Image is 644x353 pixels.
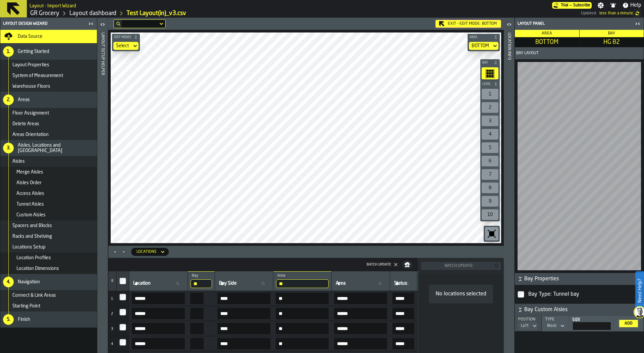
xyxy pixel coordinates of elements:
span: Merge Aisles [16,169,43,175]
span: Tunnel Aisles [16,202,44,207]
span: 2 [111,312,113,316]
div: 3 [482,116,498,126]
label: input-value- [392,293,414,304]
label: HG82A2-locationBay [190,338,212,349]
input: input-value- input-value- [392,308,414,319]
span: — [570,3,572,8]
div: 2 [482,102,498,113]
span: Navigation [18,279,40,285]
input: InputCheckbox-label-react-aria6106566320-:r1tej: [119,278,126,284]
div: 1. [3,46,14,57]
header: Layout Design Wizard [0,18,97,30]
div: DropdownMenuValue-BOTTOM [472,43,489,49]
label: input-value- [392,338,414,349]
div: Layout Setup Helper [100,31,105,351]
label: button-toggle-Close me [633,20,642,28]
li: menu Delete Areas [0,119,97,129]
input: input-value- input-value- [276,323,329,334]
span: Location Profiles [16,255,51,261]
label: input-value- [276,323,329,334]
div: 2. [3,94,14,105]
li: menu Areas [0,92,97,108]
span: Warehouse Floors [12,84,50,89]
span: Getting Started [18,49,49,54]
tag: 0 [494,263,498,269]
span: label [394,281,407,286]
li: menu Finish [0,311,97,328]
label: input-value- [334,323,387,334]
button: button-Batch Update: [421,262,501,270]
span: Racks and Shelving [12,234,52,239]
li: menu Floor Assignment [0,108,97,119]
button: button- [402,261,413,269]
span: Level [481,82,492,86]
span: Data Source [18,34,43,39]
a: logo-header [112,228,150,242]
svg: Reset zoom and position [486,228,497,239]
div: button-toolbar-undefined [480,181,500,195]
div: DropdownMenuValue-none [113,42,139,50]
label: input-value- [132,308,185,319]
div: 4. [3,277,14,287]
div: button-toolbar-undefined [480,128,500,141]
li: menu Areas Orientation [0,129,97,140]
li: menu Locations Setup [0,242,97,253]
label: button-toggle-Close me [86,20,96,28]
input: InputCheckbox-label-react-aria6106566320-:r1s63: [518,291,524,298]
div: button-toolbar-undefined [480,66,500,81]
label: HG8212-locationBay [190,308,212,319]
div: button-toolbar-undefined [480,208,500,221]
div: button-toolbar-undefined [484,226,500,242]
input: input-value- input-value- [132,293,185,304]
span: # [111,279,114,283]
span: Bay [481,61,492,65]
div: button-toolbar-undefined [480,114,500,128]
div: 10 [482,209,498,220]
span: Bay Custom Aisles [524,306,642,314]
span: Access Aisles [16,191,44,196]
label: input-value- [217,323,270,334]
nav: Breadcrumb [30,9,305,17]
li: menu Location Dimensions [0,263,97,274]
span: Subscribe [573,3,590,8]
span: System of Measurement [12,73,63,78]
input: input-value- input-value- [334,338,387,349]
button: button-Add [619,320,638,327]
label: InputCheckbox-label-react-aria6106566320-:r1s63: [518,288,641,301]
label: input-value- [334,308,387,319]
div: 9 [482,196,498,207]
span: Updated: [581,11,597,16]
input: input-value- input-value- [132,308,185,319]
header: Layout Setup Helper [97,18,108,353]
span: Aisles, Locations and [GEOGRAPHIC_DATA] [18,143,94,153]
button: button- [480,81,500,87]
input: input-value- input-value- [276,293,329,304]
input: label [218,279,270,288]
span: Aisles Order [16,180,42,186]
div: Batch Update: [424,264,494,268]
div: button-toolbar-undefined [480,154,500,168]
span: Bay Properties [524,275,642,283]
button: button- [480,59,500,66]
input: input-value- input-value- [132,323,185,334]
div: Add [622,321,635,326]
a: link-to-/wh/i/e451d98b-95f6-4604-91ff-c80219f9c36d/pricing/ [552,2,592,9]
span: Finish [18,317,30,322]
span: Trial [561,3,568,8]
input: input-value- input-value- [132,338,185,349]
input: input-value- input-value- [217,293,270,304]
li: menu Aisles, Locations and Bays [0,140,97,156]
input: label [276,279,329,288]
span: Bay Layout [516,51,539,56]
li: menu System of Measurement [0,70,97,81]
div: button-toolbar-undefined [480,101,500,114]
li: menu Getting Started [0,44,97,60]
li: menu Aisles [0,156,97,167]
li: menu Navigation [0,274,97,290]
header: Layout panel [515,18,644,30]
input: input-value- input-value- [392,293,414,304]
li: menu Custom Aisles [0,210,97,220]
input: react-aria6106566320-:r1s65: react-aria6106566320-:r1s65: [573,322,611,330]
div: Location Info [507,31,512,351]
label: input-value- [276,338,329,349]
